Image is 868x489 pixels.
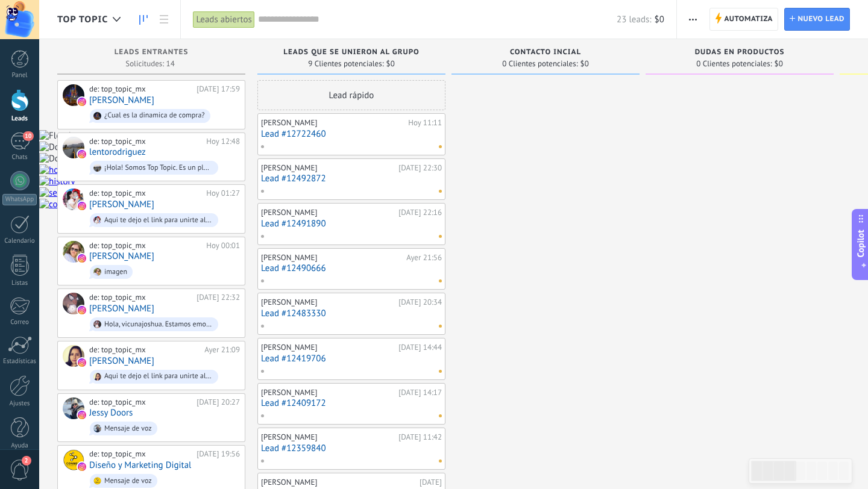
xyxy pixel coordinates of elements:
[104,216,213,225] div: Aqui te dejo el link para unirte al grupo, 👇🏻 si no puedes unirte por aqui, puedes comentar la pa...
[420,478,442,487] div: [DATE]
[2,400,37,408] div: Ajustes
[89,241,202,251] div: de: top_topic_mx
[78,463,86,471] img: instagram.svg
[89,188,202,198] div: de: top_topic_mx
[89,304,154,314] a: [PERSON_NAME]
[617,14,651,25] span: 23 leads:
[115,48,189,57] span: Leads Entrantes
[257,80,445,110] div: Lead rápido
[2,194,37,205] div: WhatsApp
[206,188,240,198] div: Hoy 01:27
[655,14,664,25] span: $0
[398,163,442,173] div: [DATE] 22:30
[261,118,405,128] div: [PERSON_NAME]
[261,208,395,217] div: [PERSON_NAME]
[63,188,84,210] div: Cecy Segovia
[78,202,86,210] img: instagram.svg
[125,60,174,67] span: Solicitudes: 14
[63,137,84,158] div: lentorodriguez
[193,11,254,28] div: Leads abiertos
[23,131,33,141] span: 10
[63,345,84,367] div: Anaid Leal
[652,48,828,58] div: dudas en productos
[439,145,442,148] span: No hay nada asignado
[398,297,442,307] div: [DATE] 20:34
[261,263,442,273] a: Lead #12490666
[197,84,240,94] div: [DATE] 17:59
[439,459,442,463] span: No hay nada asignado
[89,356,154,366] a: [PERSON_NAME]
[261,432,395,442] div: [PERSON_NAME]
[797,8,844,30] span: Nuevo lead
[206,241,240,251] div: Hoy 00:01
[2,237,37,245] div: Calendario
[308,60,383,67] span: 9 Clientes potenciales:
[709,8,778,31] a: Automatiza
[57,14,108,25] span: TOP TOPIC
[89,84,192,94] div: de: top_topic_mx
[2,154,37,161] div: Chats
[502,60,577,67] span: 0 Clientes potenciales:
[261,308,442,319] a: Lead #12483330
[89,147,146,157] a: lentorodriguez
[439,279,442,282] span: No hay nada asignado
[439,325,442,328] span: No hay nada asignado
[104,320,213,329] div: Hola, vicunajoshua. Estamos emocionados por atenderte. Pronto uno de nuestros asesores se pondrá ...
[63,84,84,106] div: Ale Sierra
[204,345,240,355] div: Ayer 21:09
[261,163,395,173] div: [PERSON_NAME]
[22,456,31,466] span: 2
[78,150,86,158] img: instagram.svg
[78,411,86,419] img: instagram.svg
[510,48,581,57] span: Contacto iNCIAL
[580,60,589,67] span: $0
[78,358,86,367] img: instagram.svg
[784,8,850,31] a: Nuevo lead
[695,48,785,57] span: dudas en productos
[855,230,867,258] span: Copilot
[89,95,154,105] a: [PERSON_NAME]
[2,279,37,287] div: Listas
[197,293,240,302] div: [DATE] 22:32
[261,297,395,307] div: [PERSON_NAME]
[261,478,417,487] div: [PERSON_NAME]
[261,129,442,139] a: Lead #12722460
[104,372,213,381] div: Aqui te dejo el link para unirte al grupo, 👇🏻 si no puedes unirte por aqui, puedes comentar la pa...
[261,398,442,408] a: Lead #12409172
[261,354,442,364] a: Lead #12419706
[89,449,192,459] div: de: top_topic_mx
[386,60,395,67] span: $0
[261,173,442,184] a: Lead #12492872
[78,98,86,106] img: instagram.svg
[2,115,37,123] div: Leads
[104,164,213,172] div: ¡Hola! Somos Top Topic. Es un placer atenderte ¿Con quién tenemos el gusto?
[78,306,86,314] img: instagram.svg
[2,358,37,366] div: Estadísticas
[696,60,772,67] span: 0 Clientes potenciales:
[78,254,86,263] img: instagram.svg
[398,208,442,217] div: [DATE] 22:16
[398,343,442,352] div: [DATE] 14:44
[89,293,192,302] div: de: top_topic_mx
[89,199,154,210] a: [PERSON_NAME]
[408,118,442,128] div: Hoy 11:11
[283,48,419,57] span: Leads que se unieron al grupo
[89,408,133,418] a: Jessy Doors
[439,414,442,417] span: No hay nada asignado
[2,72,37,79] div: Panel
[2,319,37,326] div: Correo
[63,48,239,58] div: Leads Entrantes
[89,345,200,355] div: de: top_topic_mx
[439,190,442,193] span: No hay nada asignado
[63,241,84,263] div: Guadalupe Huerta
[439,235,442,238] span: No hay nada asignado
[104,425,152,433] div: Mensaje de voz
[89,397,192,407] div: de: top_topic_mx
[2,442,37,450] div: Ayuda
[406,253,442,263] div: Ayer 21:56
[89,460,191,470] a: Diseño y Marketing Digital
[261,253,403,263] div: [PERSON_NAME]
[206,137,240,146] div: Hoy 12:48
[63,293,84,314] div: Joshua Salazar
[724,8,773,30] span: Automatiza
